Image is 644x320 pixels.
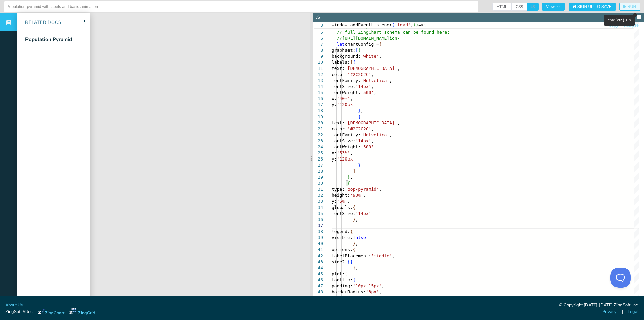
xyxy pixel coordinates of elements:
div: 48 [313,289,323,295]
span: '53%' [337,150,350,155]
span: fontFamily: [332,132,361,137]
span: | [622,309,623,315]
div: Population Pyramid [25,36,72,43]
span: [ [350,60,353,65]
span: , [350,96,353,101]
span: x: [332,150,337,155]
button: View [542,3,565,11]
div: 29 [313,174,323,180]
div: 17 [313,102,323,108]
span: , [382,283,384,288]
span: padding: [332,283,353,288]
div: 33 [313,198,323,204]
div: 16 [313,96,323,102]
span: , [350,175,353,180]
span: 'Helvetica' [361,78,389,83]
div: 24 [313,144,323,150]
a: ZingChart [38,308,64,316]
iframe: Toggle Customer Support [610,268,631,288]
a: About Us [5,302,23,308]
span: plot: [332,271,345,276]
span: 'middle' [371,253,392,258]
span: let [337,42,345,47]
span: ( [392,22,395,27]
span: color: [332,72,347,77]
div: 15 [313,90,323,96]
div: 40 [313,241,323,247]
span: // full ZingChart schema can be found here: [337,30,450,35]
span: ',' [382,295,389,301]
span: labelPlacement: [332,253,371,258]
span: '5%' [337,199,347,204]
span: , [355,217,358,222]
span: fontSize: [332,211,355,216]
span: , [355,265,358,270]
span: } [358,108,361,113]
span: , [411,22,413,27]
div: 32 [313,192,323,198]
span: height: [332,193,350,198]
div: 37 [313,223,323,229]
div: 28 [313,168,323,174]
div: 27 [313,162,323,168]
span: [URL][DOMAIN_NAME] [342,36,389,41]
span: fontSize: [332,84,355,89]
span: , [389,132,392,137]
span: , [389,78,392,83]
span: fontWeight: [332,90,361,95]
div: 5 [313,29,323,35]
span: 'white' [361,54,379,59]
div: 39 [313,235,323,241]
span: '500' [361,144,374,149]
span: { [379,42,382,47]
span: JS [527,3,539,11]
span: , [397,66,400,71]
span: globals: [332,205,353,210]
div: 19 [313,114,323,120]
input: Untitled Demo [7,1,476,12]
div: 20 [313,120,323,126]
span: '14px' [355,84,371,89]
span: Sign Up to Save [577,5,612,9]
span: , [397,120,400,125]
div: 9 [313,53,323,59]
span: , [371,84,374,89]
div: 36 [313,217,323,223]
span: borderRadius: [332,289,366,294]
span: ) [416,22,418,27]
span: window.addEventListener [332,22,392,27]
span: '40%' [337,96,350,101]
span: { [347,259,350,264]
div: 21 [313,126,323,132]
span: { [358,114,361,119]
div: 18 [313,108,323,114]
span: { [353,60,356,65]
span: // [337,36,342,41]
span: x: [332,96,337,101]
span: '[DEMOGRAPHIC_DATA]' [345,66,397,71]
span: '120px' [337,156,356,162]
span: labels: [332,60,350,65]
span: text: [332,120,345,125]
span: y: [332,156,337,162]
span: , [350,150,353,155]
div: 49 [313,295,323,301]
span: 'Helvetica' [361,132,389,137]
iframe: Your browser does not support iframes. [90,13,310,303]
div: JS [316,14,320,21]
div: 8 [313,47,323,53]
span: text: [332,66,345,71]
span: } [353,217,356,222]
span: } [347,175,350,180]
span: 'load' [395,22,411,27]
span: , [361,108,363,113]
a: ZingGrid [69,308,95,316]
button: RUN [619,3,640,11]
span: { [424,22,426,27]
span: , [379,187,382,192]
span: } [358,163,361,168]
span: y: [332,199,337,204]
span: visible: [332,235,353,240]
span: { [347,181,350,186]
span: fontWeight: [332,144,361,149]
